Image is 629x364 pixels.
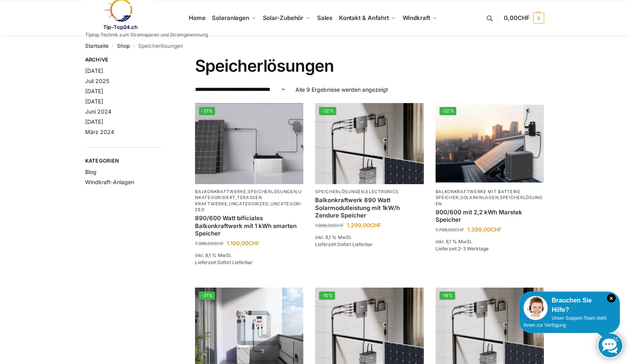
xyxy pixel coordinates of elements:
a: Blog [85,168,97,175]
span: Lieferzeit: [195,259,253,265]
div: Brauchen Sie Hilfe? [523,296,616,315]
p: , [315,189,423,195]
p: inkl. 8,1 % MwSt. [436,238,544,245]
span: 0,00 [504,14,529,22]
select: Shop-Reihenfolge [195,85,286,94]
span: CHF [248,240,259,246]
a: 890/600 Watt bificiales Balkonkraftwerk mit 1 kWh smarten Speicher [195,214,303,237]
bdi: 1.899,00 [315,223,344,228]
span: 0 [533,13,544,24]
p: Tiptop Technik zum Stromsparen und Stromgewinnung [85,33,208,37]
bdi: 1.799,00 [436,227,464,233]
img: Customer service [523,296,548,320]
span: Lieferzeit: [315,241,373,247]
a: Juni 2024 [85,108,111,115]
span: 2-3 Werktage [458,246,489,252]
a: Solaranlagen [209,0,259,36]
a: Windkraft [399,0,440,36]
a: [DATE] [85,88,103,94]
span: Solar-Zubehör [263,14,304,22]
span: CHF [370,222,381,228]
a: Windkraft-Anlagen [85,179,134,185]
span: Sofort Lieferbar [337,241,373,247]
span: CHF [214,241,224,246]
span: Kontakt & Anfahrt [339,14,389,22]
button: Close filters [163,56,168,65]
a: -21%ASE 1000 Batteriespeicher [195,103,303,184]
a: Terassen Kraftwerke [195,195,262,206]
img: Balkonkraftwerk 890 Watt Solarmodulleistung mit 1kW/h Zendure Speicher [315,103,423,184]
a: Speicherlösungen [315,189,364,194]
a: Electronics [366,189,399,194]
a: -32%Balkonkraftwerk 890 Watt Solarmodulleistung mit 1kW/h Zendure Speicher [315,103,423,184]
span: CHF [334,223,344,228]
a: Balkonkraftwerke [195,189,246,194]
p: inkl. 8,1 % MwSt. [195,252,303,259]
span: Lieferzeit: [436,246,489,252]
a: Sales [314,0,335,36]
span: / [109,43,117,49]
p: Alle 9 Ergebnisse werden angezeigt [295,85,388,94]
a: Speicherlösungen [436,195,543,206]
p: , , , , , [195,189,303,213]
a: Solar-Zubehör [259,0,314,36]
bdi: 1.399,00 [467,226,501,233]
bdi: 1.100,00 [227,240,259,246]
a: -22%Balkonkraftwerk mit Marstek Speicher [436,103,544,184]
a: Unkategorisiert [195,189,302,200]
a: Juli 2025 [85,78,109,84]
span: Windkraft [403,14,430,22]
bdi: 1.399,00 [195,241,224,246]
a: März 2024 [85,129,114,135]
a: Kontakt & Anfahrt [335,0,399,36]
bdi: 1.299,00 [347,222,381,228]
a: [DATE] [85,98,103,105]
span: Kategorien [85,157,163,165]
span: Solaranlagen [212,14,249,22]
a: Balkonkraftwerk 890 Watt Solarmodulleistung mit 1kW/h Zendure Speicher [315,196,423,219]
nav: Breadcrumb [85,36,544,56]
p: inkl. 8,1 % MwSt. [315,234,423,241]
a: Uncategorized [195,201,301,212]
a: Balkonkraftwerke mit Batterie Speicher [436,189,521,200]
a: Startseite [85,43,109,49]
a: 900/600 mit 2,2 kWh Marstek Speicher [436,208,544,224]
a: Uncategorized [229,201,269,206]
span: CHF [490,226,501,233]
p: , , [436,189,544,207]
a: 0,00CHF 0 [504,6,544,30]
i: Schließen [607,294,616,302]
a: Solaranlagen [460,195,498,200]
a: Speicherlösungen [248,189,297,194]
span: Sofort Lieferbar [217,259,253,265]
a: [DATE] [85,118,103,125]
h1: Speicherlösungen [195,56,544,76]
span: / [130,43,138,49]
span: CHF [454,227,464,233]
a: [DATE] [85,67,103,74]
img: Balkonkraftwerk mit Marstek Speicher [436,103,544,184]
img: ASE 1000 Batteriespeicher [195,103,303,184]
span: Sales [317,14,333,22]
a: Shop [117,43,130,49]
span: CHF [518,14,530,22]
span: Archive [85,56,163,64]
span: Unser Support-Team steht Ihnen zur Verfügung [523,315,607,328]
